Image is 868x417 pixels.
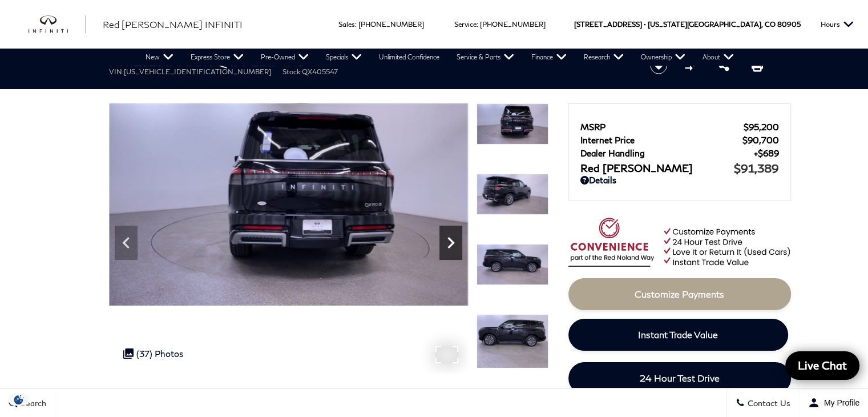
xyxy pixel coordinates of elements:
[754,148,779,158] span: $689
[745,398,790,408] span: Contact Us
[477,20,478,29] span: :
[338,20,355,29] span: Sales
[568,362,791,394] a: 24 Hour Test Drive
[18,398,46,408] span: Search
[118,343,189,364] div: (37) Photos
[6,394,32,406] img: Opt-Out Icon
[580,161,779,175] a: Red [PERSON_NAME] $91,389
[109,67,124,76] span: VIN:
[477,174,548,215] img: New 2025 BLACK OBSIDIAN INFINITI Luxe 4WD image 8
[109,103,468,306] img: New 2025 BLACK OBSIDIAN INFINITI Luxe 4WD image 7
[358,20,424,29] a: [PHONE_NUMBER]
[575,49,632,66] a: Research
[568,319,788,351] a: Instant Trade Value
[103,18,243,31] a: Red [PERSON_NAME] INFINITI
[439,226,462,260] div: Next
[355,20,357,29] span: :
[477,244,548,285] img: New 2025 BLACK OBSIDIAN INFINITI Luxe 4WD image 9
[282,67,302,76] span: Stock:
[580,148,779,158] a: Dealer Handling $689
[124,67,271,76] span: [US_VEHICLE_IDENTIFICATION_NUMBER]
[454,20,477,29] span: Service
[744,122,779,132] span: $95,200
[640,372,720,383] span: 24 Hour Test Drive
[115,226,138,260] div: Previous
[370,49,448,66] a: Unlimited Confidence
[574,20,801,29] a: [STREET_ADDRESS] • [US_STATE][GEOGRAPHIC_DATA], CO 80905
[580,122,779,132] a: MSRP $95,200
[683,57,700,74] button: Compare Vehicle
[137,49,182,66] a: New
[580,162,734,174] span: Red [PERSON_NAME]
[635,288,724,299] span: Customize Payments
[580,175,779,185] a: Details
[792,358,853,372] span: Live Chat
[523,49,575,66] a: Finance
[638,329,718,340] span: Instant Trade Value
[448,49,523,66] a: Service & Parts
[632,49,694,66] a: Ownership
[29,15,86,34] img: INFINITI
[580,148,754,158] span: Dealer Handling
[317,49,370,66] a: Specials
[6,394,32,406] section: Click to Open Cookie Consent Modal
[29,15,86,34] a: infiniti
[103,19,243,30] span: Red [PERSON_NAME] INFINITI
[480,20,546,29] a: [PHONE_NUMBER]
[580,135,779,145] a: Internet Price $90,700
[477,103,548,145] img: New 2025 BLACK OBSIDIAN INFINITI Luxe 4WD image 7
[800,388,868,417] button: Open user profile menu
[252,49,317,66] a: Pre-Owned
[580,122,744,132] span: MSRP
[568,278,791,310] a: Customize Payments
[477,314,548,368] img: New 2025 BLACK OBSIDIAN INFINITI Luxe 4WD image 10
[819,398,859,407] span: My Profile
[302,67,338,76] span: QX405547
[137,49,742,66] nav: Main Navigation
[734,161,779,175] span: $91,389
[580,135,742,145] span: Internet Price
[182,49,252,66] a: Express Store
[742,135,779,145] span: $90,700
[785,351,859,380] a: Live Chat
[694,49,742,66] a: About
